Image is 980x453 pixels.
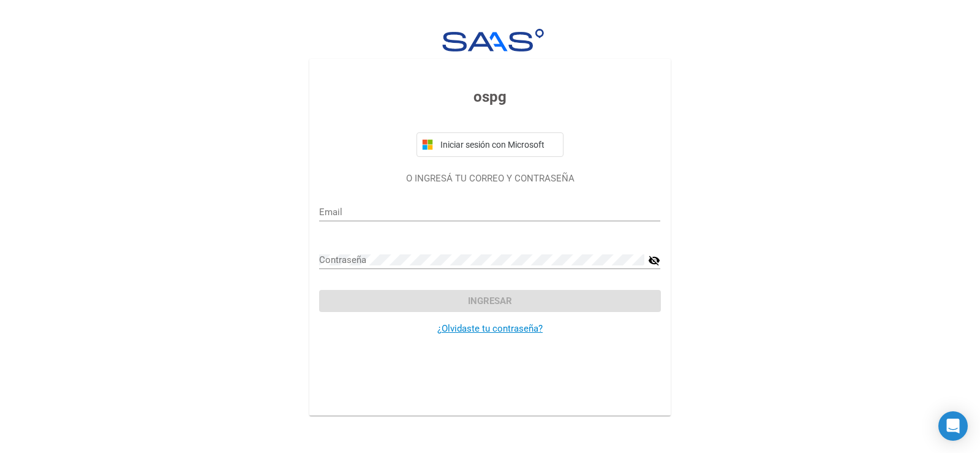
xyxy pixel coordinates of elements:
[468,295,512,306] span: Ingresar
[437,323,543,334] a: ¿Olvidaste tu contraseña?
[319,172,660,186] p: O INGRESÁ TU CORREO Y CONTRASEÑA
[319,86,660,108] h3: ospg
[648,253,660,268] mat-icon: visibility_off
[417,132,563,157] button: Iniciar sesión con Microsoft
[438,140,558,150] span: Iniciar sesión con Microsoft
[938,411,968,441] div: Open Intercom Messenger
[319,290,660,312] button: Ingresar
